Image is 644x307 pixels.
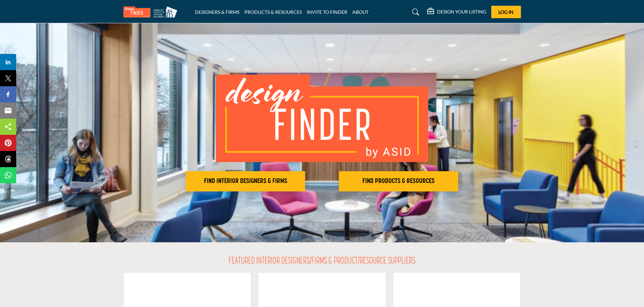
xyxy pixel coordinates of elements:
[341,177,456,185] h2: FIND PRODUCTS & RESOURCES
[437,9,486,15] h5: DESIGN YOUR LISTING
[186,171,305,191] button: FIND INTERIOR DESIGNERS & FIRMS
[229,256,415,267] h2: FEATURED INTERIOR DESIGNERS/FIRMS & PRODUCT/RESOURCE SUPPLIERS
[406,7,423,18] a: Search
[307,9,347,15] a: INVITE TO FINDER
[352,9,369,15] a: ABOUT
[498,9,514,15] span: Log In
[491,6,521,18] button: Log In
[216,74,428,162] img: image
[195,9,239,15] a: DESIGNERS & FIRMS
[244,9,302,15] a: PRODUCTS & RESOURCES
[339,171,458,191] button: FIND PRODUCTS & RESOURCES
[123,6,181,18] img: Site Logo
[188,177,303,185] h2: FIND INTERIOR DESIGNERS & FIRMS
[427,8,486,16] div: DESIGN YOUR LISTING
